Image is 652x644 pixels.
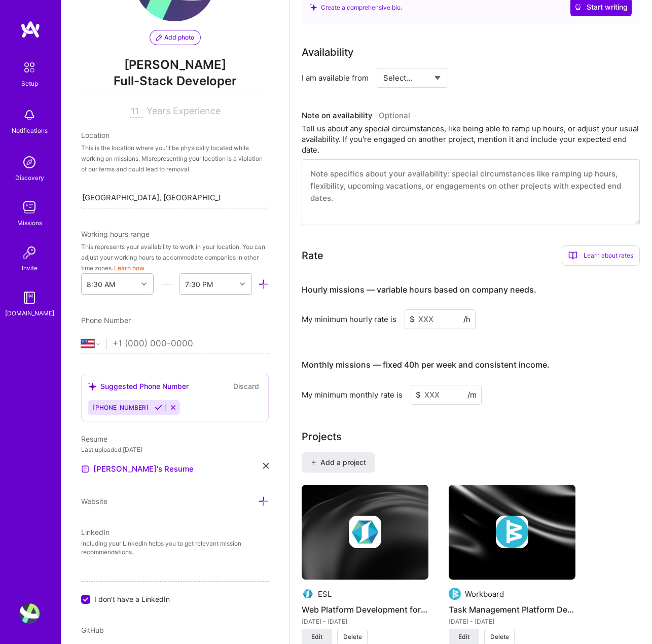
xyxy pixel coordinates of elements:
[574,4,582,11] i: icon CrystalBallWhite
[81,57,269,73] span: [PERSON_NAME]
[94,594,170,604] span: I don't have a LinkedIn
[302,588,314,600] img: Company logo
[81,435,107,443] span: Resume
[310,2,402,13] div: Create a comprehensive bio.
[311,632,322,641] span: Edit
[81,444,269,455] div: Last uploaded: [DATE]
[185,279,213,290] div: 7:30 PM
[263,463,269,469] i: icon Close
[302,389,403,400] div: My minimum monthly rate is
[230,380,262,392] button: Discard
[22,263,38,273] div: Invite
[490,632,509,641] span: Delete
[302,108,410,123] div: Note on availability
[19,197,40,218] img: teamwork
[81,540,269,557] p: Including your LinkedIn helps you to get relevant mission recommendations.
[147,105,221,116] span: Years Experience
[88,382,96,390] i: icon SuggestedTeams
[81,73,269,93] span: Full-Stack Developer
[568,251,577,260] i: icon BookOpen
[302,429,342,444] div: Add projects you've worked on
[81,241,269,273] div: This represents your availability to work in your location. You can adjust your working hours to ...
[562,245,640,266] div: Learn about rates
[19,152,40,172] img: discovery
[114,263,144,273] button: Learn how
[17,218,42,228] div: Missions
[410,314,415,325] span: $
[19,603,40,624] img: User Avatar
[81,463,194,475] a: [PERSON_NAME]'s Resume
[17,603,42,624] a: User Avatar
[449,588,461,600] img: Company logo
[169,404,177,411] i: Reject
[161,279,172,290] i: icon HorizontalInLineDivider
[19,57,40,78] img: setup
[21,78,38,89] div: Setup
[81,626,104,634] span: GitHub
[156,33,194,42] span: Add photo
[449,616,575,627] div: [DATE] - [DATE]
[302,485,428,580] img: cover
[20,20,41,39] img: logo
[302,123,640,155] div: Tell us about any special circumstances, like being able to ramp up hours, or adjust your usual a...
[465,589,504,599] div: Workboard
[12,125,48,136] div: Notifications
[302,360,550,370] h4: Monthly missions — fixed 40h per week and consistent income.
[81,465,89,473] img: Resume
[449,485,575,580] img: cover
[150,30,201,45] button: Add photo
[302,616,428,627] div: [DATE] - [DATE]
[155,404,162,411] i: Accept
[81,497,107,506] span: Website
[19,288,40,308] img: guide book
[302,285,536,295] h4: Hourly missions — variable hours based on company needs.
[349,516,381,548] img: Company logo
[449,603,575,616] h4: Task Management Platform Development
[240,281,245,287] i: icon Chevron
[416,389,421,400] span: $
[156,34,162,41] i: icon PencilPurple
[87,279,115,290] div: 8:30 AM
[318,589,332,599] div: ESL
[113,329,269,359] input: +1 (000) 000-0000
[302,248,323,263] div: Rate
[467,389,477,400] span: /m
[15,172,44,183] div: Discovery
[310,4,317,11] i: icon SuggestedTeams
[411,385,482,405] input: XXX
[302,45,353,60] div: Availability
[302,603,428,616] h4: Web Platform Development for Tournament Management
[81,528,110,536] span: LinkedIn
[343,632,362,641] span: Delete
[463,314,470,325] span: /h
[81,142,269,174] div: This is the location where you'll be physically located while working on missions. Misrepresentin...
[19,105,40,125] img: bell
[81,130,269,140] div: Location
[311,457,366,468] span: Add a project
[93,404,149,411] span: [PHONE_NUMBER]
[302,452,375,473] button: Add a project
[405,309,476,329] input: XXX
[81,316,131,325] span: Phone Number
[311,460,316,466] i: icon PlusBlack
[88,381,189,391] div: Suggested Phone Number
[81,230,150,238] span: Working hours range
[458,632,469,641] span: Edit
[141,281,147,287] i: icon Chevron
[379,111,410,120] span: Optional
[130,105,142,118] input: XX
[574,2,628,12] span: Start writing
[302,429,342,444] div: Projects
[302,314,396,325] div: My minimum hourly rate is
[5,308,54,318] div: [DOMAIN_NAME]
[19,242,40,263] img: Invite
[496,516,528,548] img: Company logo
[302,73,369,83] div: I am available from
